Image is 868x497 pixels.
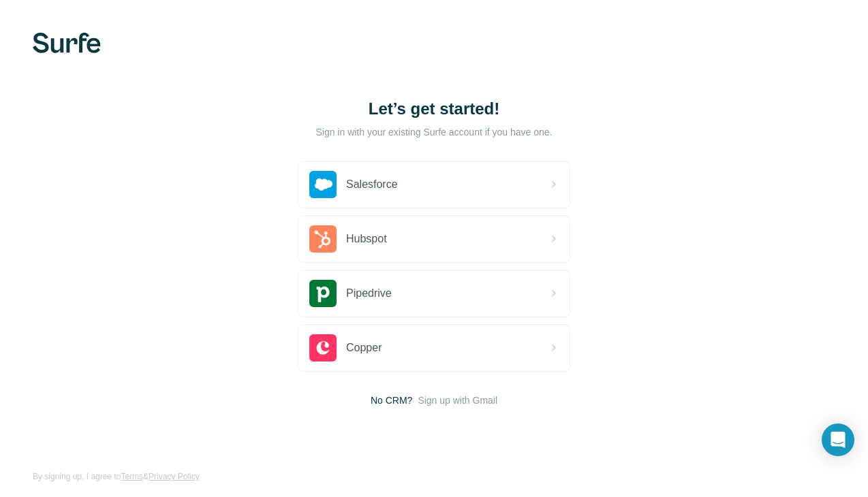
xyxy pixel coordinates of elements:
button: Sign up with Gmail [418,394,497,407]
a: Privacy Policy [149,472,200,481]
img: copper's logo [309,334,337,362]
img: pipedrive's logo [309,280,337,307]
img: Surfe's logo [33,33,101,53]
img: salesforce's logo [309,171,337,198]
div: Open Intercom Messenger [822,423,854,456]
span: Salesforce [346,176,398,193]
h1: Let’s get started! [298,98,570,120]
span: Pipedrive [346,285,392,302]
p: Sign in with your existing Surfe account if you have one. [315,125,552,139]
span: By signing up, I agree to & [33,470,200,483]
span: No CRM? [371,394,412,407]
span: Hubspot [346,231,387,247]
img: hubspot's logo [309,225,337,253]
a: Terms [121,472,143,481]
span: Copper [346,340,382,356]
